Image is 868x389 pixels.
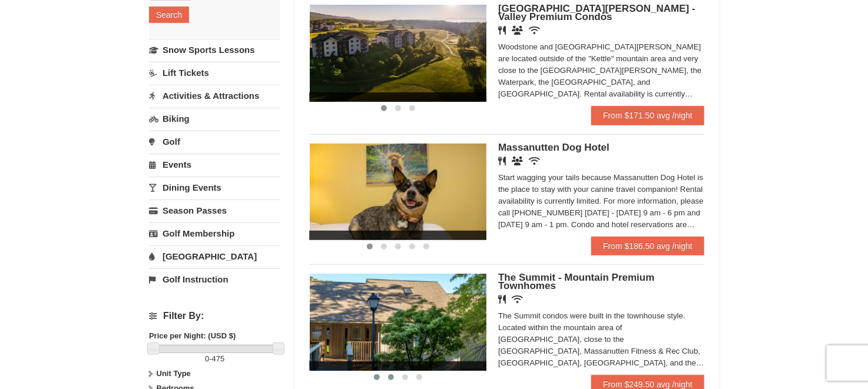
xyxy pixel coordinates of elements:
[512,295,523,304] i: Wireless Internet (free)
[149,222,280,244] a: Golf Membership
[498,272,654,291] span: The Summit - Mountain Premium Townhomes
[205,354,209,363] span: 0
[498,295,506,304] i: Restaurant
[498,3,695,22] span: [GEOGRAPHIC_DATA][PERSON_NAME] - Valley Premium Condos
[529,157,540,165] i: Wireless Internet (free)
[149,39,280,61] a: Snow Sports Lessons
[512,26,523,35] i: Banquet Facilities
[149,331,236,340] strong: Price per Night: (USD $)
[149,6,189,23] button: Search
[149,62,280,84] a: Lift Tickets
[157,369,191,378] strong: Unit Type
[149,85,280,107] a: Activities & Attractions
[149,268,280,290] a: Golf Instruction
[512,157,523,165] i: Banquet Facilities
[498,41,704,100] div: Woodstone and [GEOGRAPHIC_DATA][PERSON_NAME] are located outside of the "Kettle" mountain area an...
[498,142,609,153] span: Massanutten Dog Hotel
[149,177,280,198] a: Dining Events
[149,108,280,129] a: Biking
[529,26,540,35] i: Wireless Internet (free)
[591,237,704,255] a: From $186.50 avg /night
[591,106,704,125] a: From $171.50 avg /night
[212,354,225,363] span: 475
[498,172,704,231] div: Start wagging your tails because Massanutten Dog Hotel is the place to stay with your canine trav...
[149,245,280,267] a: [GEOGRAPHIC_DATA]
[149,311,280,321] h4: Filter By:
[498,26,506,35] i: Restaurant
[498,157,506,165] i: Restaurant
[498,310,704,369] div: The Summit condos were built in the townhouse style. Located within the mountain area of [GEOGRAP...
[149,353,280,365] label: -
[149,154,280,175] a: Events
[149,131,280,152] a: Golf
[149,200,280,221] a: Season Passes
